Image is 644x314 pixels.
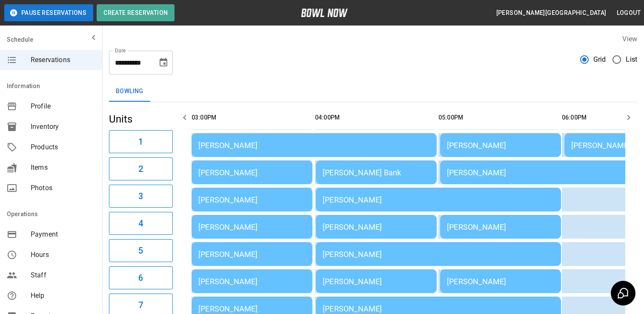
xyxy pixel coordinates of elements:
th: 05:00PM [438,106,558,130]
div: [PERSON_NAME] [198,250,306,259]
th: 03:00PM [192,106,312,130]
div: [PERSON_NAME] [198,277,306,286]
button: Pause Reservations [4,4,93,21]
div: [PERSON_NAME] Bank [323,168,430,177]
div: [PERSON_NAME] [323,277,430,286]
div: [PERSON_NAME] [447,223,554,231]
h6: 7 [138,298,143,312]
span: Payment [31,229,95,240]
div: inventory tabs [109,81,637,102]
th: 04:00PM [315,106,435,130]
div: [PERSON_NAME] [447,141,554,150]
h5: Units [109,112,173,126]
h6: 4 [138,217,143,230]
button: Logout [613,5,644,21]
div: [PERSON_NAME] [198,168,306,177]
div: [PERSON_NAME] [447,277,554,286]
span: Reservations [31,55,95,65]
span: Photos [31,183,95,193]
div: [PERSON_NAME] [198,223,306,231]
button: 6 [109,266,173,289]
div: [PERSON_NAME] [198,195,306,204]
h6: 3 [138,189,143,203]
div: [PERSON_NAME] [323,223,430,231]
h6: 5 [138,244,143,257]
button: 3 [109,185,173,208]
span: Products [31,142,95,152]
button: 1 [109,130,173,153]
img: logo [301,9,348,17]
h6: 6 [138,271,143,285]
span: Inventory [31,122,95,132]
div: [PERSON_NAME] [198,304,306,313]
span: Hours [31,250,95,260]
label: View [622,35,637,43]
button: Create Reservation [97,4,175,21]
button: Bowling [109,81,150,102]
span: Help [31,291,95,301]
h6: 2 [138,162,143,176]
span: Profile [31,101,95,111]
button: [PERSON_NAME][GEOGRAPHIC_DATA] [493,5,610,21]
h6: 1 [138,135,143,148]
button: 2 [109,157,173,180]
button: 5 [109,239,173,262]
span: Grid [593,54,606,65]
span: Items [31,163,95,173]
div: [PERSON_NAME] [323,250,554,259]
button: Choose date, selected date is Aug 21, 2025 [155,54,172,71]
div: [PERSON_NAME] [323,304,554,313]
span: Staff [31,270,95,280]
button: 4 [109,212,173,235]
div: [PERSON_NAME] [198,141,430,150]
div: [PERSON_NAME] [323,195,554,204]
span: List [626,54,637,65]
